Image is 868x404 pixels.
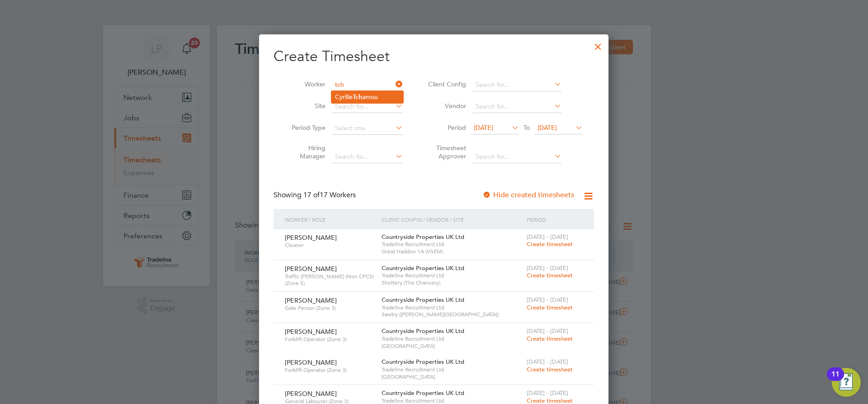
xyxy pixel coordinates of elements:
div: Client Config / Vendor / Site [379,209,524,230]
span: Great Haddon 1A (VSEM) [382,248,522,255]
span: [PERSON_NAME] [285,358,337,366]
label: Timesheet Approver [425,144,466,160]
span: To [521,122,533,133]
input: Search for... [472,79,561,91]
span: [DATE] [538,124,557,132]
span: Countryside Properties UK Ltd [382,358,464,366]
span: [DATE] - [DATE] [527,389,568,397]
span: Create timesheet [527,366,573,373]
span: [GEOGRAPHIC_DATA] [382,373,522,380]
label: Period [425,124,466,132]
span: [DATE] - [DATE] [527,233,568,241]
span: Tradeline Recruitment Ltd [382,335,522,342]
span: [PERSON_NAME] [285,390,337,398]
input: Search for... [472,151,561,163]
label: Period Type [285,124,325,132]
label: Client Config [425,80,466,88]
span: Tradeline Recruitment Ltd [382,304,522,311]
div: Period [524,209,585,230]
label: Site [285,102,325,110]
b: Tch [353,93,362,101]
span: [DATE] - [DATE] [527,296,568,304]
span: Create timesheet [527,240,573,248]
input: Search for... [472,100,561,113]
span: Countryside Properties UK Ltd [382,264,464,272]
span: Tradeline Recruitment Ltd [382,366,522,373]
span: Cleaner [285,242,375,249]
li: Cyrille amou [331,91,403,103]
span: Shottery (The Chancery) [382,279,522,286]
span: [PERSON_NAME] [285,296,337,304]
input: Select one [332,122,403,135]
span: Create timesheet [527,304,573,311]
span: [DATE] - [DATE] [527,358,568,366]
span: Gate Person (Zone 3) [285,304,375,312]
input: Search for... [332,100,403,113]
button: Open Resource Center, 11 new notifications [832,368,861,397]
span: [PERSON_NAME] [285,328,337,336]
span: Create timesheet [527,335,573,342]
div: 11 [831,374,840,386]
span: Tradeline Recruitment Ltd [382,241,522,248]
span: Forklift Operator (Zone 3) [285,366,375,374]
span: Create timesheet [527,271,573,279]
div: Worker / Role [283,209,379,230]
label: Worker [285,80,325,88]
span: Countryside Properties UK Ltd [382,327,464,335]
span: Tradeline Recruitment Ltd [382,272,522,279]
label: Hiring Manager [285,144,325,160]
div: Showing [274,190,358,200]
span: Traffic [PERSON_NAME] (Non CPCS) (Zone 5) [285,273,375,287]
span: [DATE] [474,124,493,132]
span: [DATE] - [DATE] [527,264,568,272]
span: Sawtry ([PERSON_NAME][GEOGRAPHIC_DATA]) [382,311,522,318]
h2: Create Timesheet [274,47,594,66]
span: 17 Workers [303,190,356,200]
input: Search for... [332,79,403,91]
span: [PERSON_NAME] [285,233,337,242]
span: Countryside Properties UK Ltd [382,389,464,397]
span: Countryside Properties UK Ltd [382,233,464,241]
span: Countryside Properties UK Ltd [382,296,464,304]
span: Forklift Operator (Zone 3) [285,336,375,343]
label: Vendor [425,102,466,110]
span: [GEOGRAPHIC_DATA] [382,342,522,350]
span: [PERSON_NAME] [285,265,337,273]
span: [DATE] - [DATE] [527,327,568,335]
label: Hide created timesheets [482,190,574,200]
span: 17 of [303,190,320,200]
input: Search for... [332,151,403,163]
